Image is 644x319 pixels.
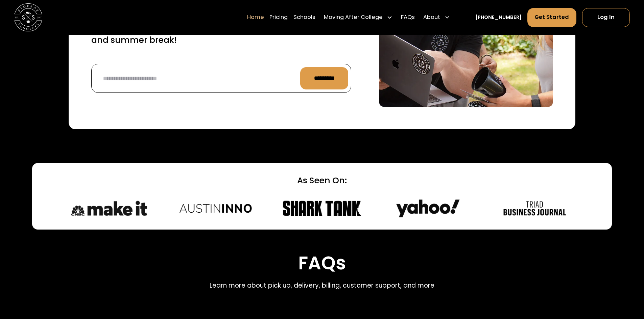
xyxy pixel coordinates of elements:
a: Schools [293,8,315,27]
a: Log In [582,8,630,27]
div: Moving After College [321,8,396,27]
img: Storage Scholars main logo [14,3,42,31]
a: Home [247,8,264,27]
a: FAQs [401,8,415,27]
p: Learn more about pick up, delivery, billing, customer support, and more [210,281,434,290]
h2: FAQs [210,252,434,274]
img: CNBC Make It logo. [69,198,150,218]
a: home [14,3,42,31]
a: Pricing [269,8,288,27]
div: As Seen On: [69,174,575,187]
a: [PHONE_NUMBER] [475,14,522,21]
a: Get Started [527,8,577,27]
div: About [421,8,453,27]
div: Moving After College [324,14,383,22]
div: About [423,14,440,22]
form: Reminder Form [91,64,351,92]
